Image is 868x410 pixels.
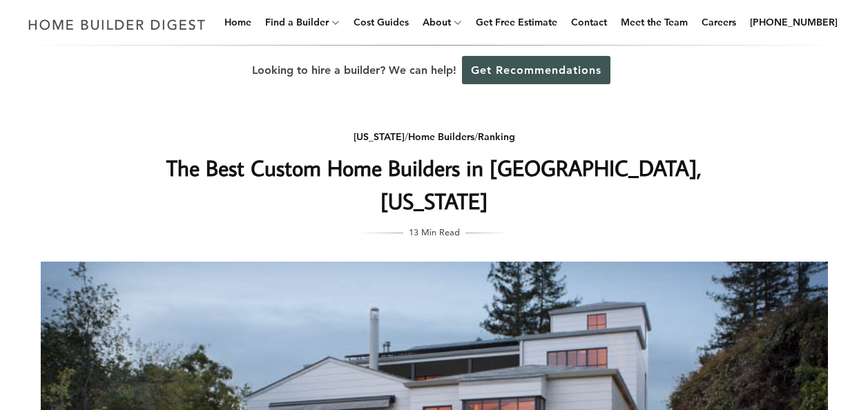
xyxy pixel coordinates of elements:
h1: The Best Custom Home Builders in [GEOGRAPHIC_DATA], [US_STATE] [159,151,710,217]
a: Get Recommendations [462,56,610,84]
a: [US_STATE] [354,130,405,143]
img: Home Builder Digest [22,11,212,38]
a: Ranking [478,130,515,143]
span: 13 Min Read [409,224,460,240]
a: Home Builders [408,130,474,143]
div: / / [159,128,710,146]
